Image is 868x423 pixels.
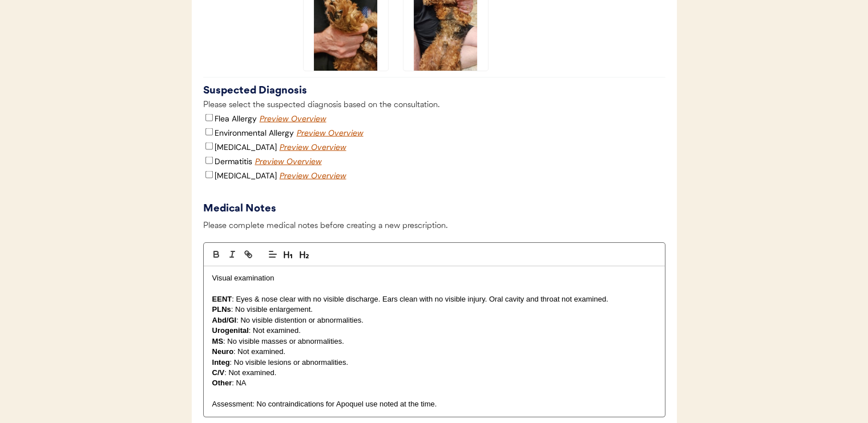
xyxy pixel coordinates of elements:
[212,326,656,336] p: : Not examined.
[255,156,324,168] div: Preview Overview
[203,99,665,113] div: Please select the suspected diagnosis based on the consultation.
[215,128,294,138] label: Environmental Allergy
[212,326,249,335] strong: Urogenital
[215,156,252,166] label: Dermatitis
[212,368,225,377] strong: C/V
[297,128,365,139] div: Preview Overview
[212,379,232,387] strong: Other
[212,294,656,304] p: : Eyes & nose clear with no visible discharge. Ears clean with no visible injury. Oral cavity and...
[212,357,656,368] p: : No visible lesions or abnormalities.
[265,247,281,261] span: Text alignment
[212,368,656,378] p: : Not examined.
[212,304,656,315] p: : No visible enlargement.
[212,347,656,357] p: : Not examined.
[203,219,665,239] div: Please complete medical notes before creating a new prescription.
[203,83,665,99] div: Suspected Diagnosis
[280,142,348,153] div: Preview Overview
[212,337,224,345] strong: MS
[212,295,232,303] strong: EENT
[212,358,230,367] strong: Integ
[212,378,656,388] p: : NA
[215,170,277,181] label: [MEDICAL_DATA]
[212,315,656,326] p: : No visible distention or abnormalities.
[212,347,234,356] strong: Neuro
[212,336,656,347] p: : No visible masses or abnormalities.
[212,305,231,314] strong: PLNs
[203,201,300,217] div: Medical Notes
[212,399,656,409] p: Assessment: No contraindications for Apoquel use noted at the time.
[215,142,277,152] label: [MEDICAL_DATA]
[212,316,237,324] strong: Abd/GI
[212,273,656,283] p: Visual examination
[280,170,348,182] div: Preview Overview
[215,113,257,124] label: Flea Allergy
[260,113,328,125] div: Preview Overview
